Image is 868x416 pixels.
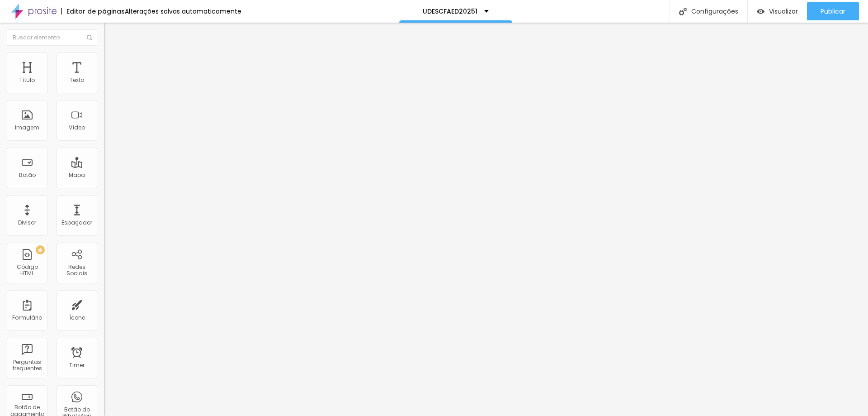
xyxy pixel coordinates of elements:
img: Icone [679,8,687,15]
div: Botão [19,172,36,178]
div: Espaçador [61,220,92,226]
div: Ícone [69,315,85,321]
span: Publicar [821,8,845,15]
span: Visualizar [769,8,798,15]
div: Texto [70,77,84,83]
input: Buscar elemento [7,29,97,46]
img: Icone [87,35,92,40]
div: Divisor [18,220,36,226]
div: Alterações salvas automaticamente [125,8,241,14]
div: Vídeo [69,124,85,131]
div: Código HTML [9,264,45,277]
div: Perguntas frequentes [9,359,45,372]
button: Visualizar [748,2,807,20]
div: Redes Sociais [59,264,94,277]
div: Mapa [69,172,85,178]
button: Publicar [807,2,859,20]
img: view-1.svg [757,8,764,15]
div: Editor de páginas [61,8,125,14]
div: Título [19,77,35,83]
div: Timer [69,362,85,368]
p: UDESCFAED20251 [423,8,477,14]
div: Formulário [12,315,42,321]
div: Imagem [15,124,39,131]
